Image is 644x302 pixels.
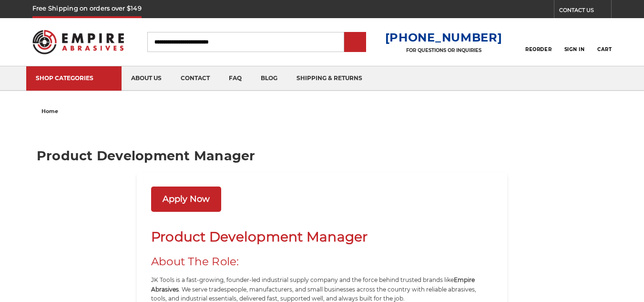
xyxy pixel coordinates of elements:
[36,74,112,82] div: SHOP CATEGORIES
[525,31,552,52] a: Reorder
[41,108,58,115] span: home
[597,46,612,52] span: Cart
[346,33,365,52] input: Submit
[559,5,611,18] a: CONTACT US
[287,66,372,91] a: shipping & returns
[151,276,475,292] b: Empire Abrasives
[564,46,585,52] span: Sign In
[385,31,502,44] a: [PHONE_NUMBER]
[597,31,612,52] a: Cart
[151,187,221,212] a: Apply Now
[385,47,502,53] p: FOR QUESTIONS OR INQUIRIES
[37,149,607,162] h1: Product Development Manager
[219,66,251,91] a: faq
[151,253,493,271] h2: About The Role:
[32,24,124,60] img: Empire Abrasives
[151,226,493,248] h1: Product Development Manager
[171,66,219,91] a: contact
[26,66,122,91] a: SHOP CATEGORIES
[525,46,552,52] span: Reorder
[251,66,287,91] a: blog
[122,66,171,91] a: about us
